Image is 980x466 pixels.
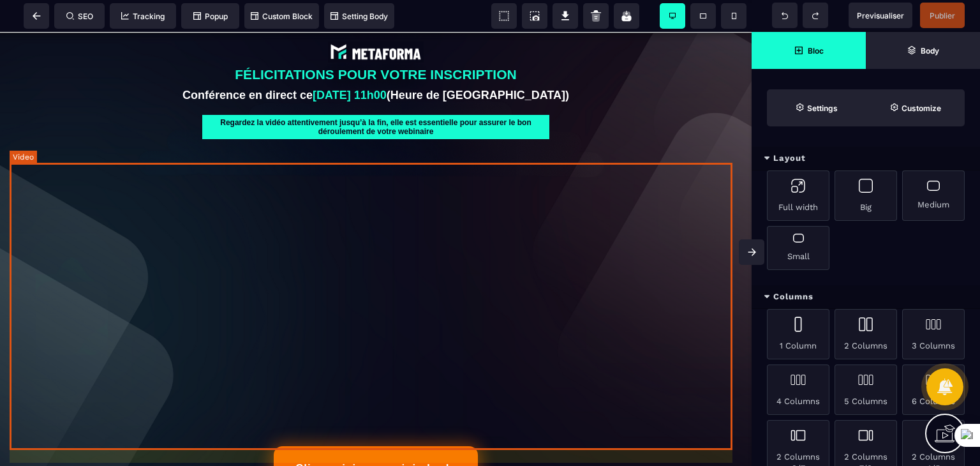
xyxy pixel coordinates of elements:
[921,46,939,56] strong: Body
[767,89,866,126] span: Settings
[808,46,824,56] strong: Bloc
[328,10,423,31] img: abe9e435164421cb06e33ef15842a39e_e5ef653356713f0d7dd3797ab850248d_Capture_d%E2%80%99e%CC%81cran_2...
[866,32,980,69] span: Open Layer Manager
[752,147,980,170] div: Layout
[902,103,941,113] strong: Customize
[767,309,829,359] div: 1 Column
[902,170,965,221] div: Medium
[752,285,980,309] div: Columns
[767,170,829,221] div: Full width
[866,89,965,126] span: Open Style Manager
[491,3,517,29] span: View components
[330,11,388,21] span: Setting Body
[752,32,866,69] span: Open Blocks
[835,309,897,359] div: 2 Columns
[767,226,829,270] div: Small
[849,3,912,28] span: Preview
[930,11,955,20] span: Publier
[807,103,838,113] strong: Settings
[193,11,228,21] span: Popup
[251,11,313,21] span: Custom Block
[835,365,897,415] div: 5 Columns
[66,11,93,21] span: SEO
[902,309,965,359] div: 3 Columns
[902,365,965,415] div: 6 Columns
[522,3,547,29] span: Screenshot
[767,365,829,415] div: 4 Columns
[313,57,387,70] b: [DATE] 11h00
[10,54,742,73] text: Conférence en direct ce (Heure de [GEOGRAPHIC_DATA])
[202,83,549,107] text: Regardez la vidéo attentivement jusqu’à la fin, elle est essentielle pour assurer le bon déroulem...
[835,170,897,221] div: Big
[10,33,742,54] text: FÉLICITATIONS POUR VOTRE INSCRIPTION
[121,11,165,21] span: Tracking
[857,11,904,20] span: Previsualiser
